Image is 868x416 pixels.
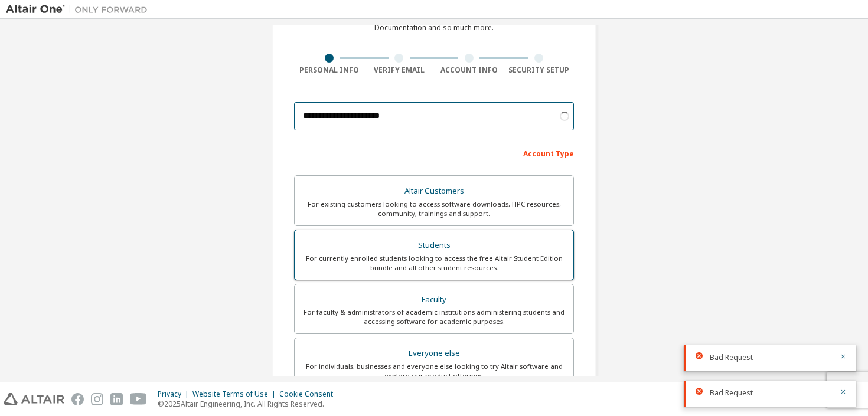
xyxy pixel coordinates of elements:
[158,399,340,409] p: © 2025 Altair Engineering, Inc. All Rights Reserved.
[110,393,123,405] img: linkedin.svg
[294,65,364,75] div: Personal Info
[710,353,753,362] span: Bad Request
[302,183,566,199] div: Altair Customers
[279,389,340,399] div: Cookie Consent
[192,389,279,399] div: Website Terms of Use
[364,65,435,75] div: Verify Email
[71,393,84,405] img: facebook.svg
[4,393,64,405] img: altair_logo.svg
[434,65,504,75] div: Account Info
[158,389,192,399] div: Privacy
[294,143,574,162] div: Account Type
[302,291,566,308] div: Faculty
[6,4,154,15] img: Altair One
[302,345,566,362] div: Everyone else
[302,199,566,218] div: For existing customers looking to access software downloads, HPC resources, community, trainings ...
[302,362,566,381] div: For individuals, businesses and everyone else looking to try Altair software and explore our prod...
[302,237,566,254] div: Students
[91,393,103,405] img: instagram.svg
[302,307,566,326] div: For faculty & administrators of academic institutions administering students and accessing softwa...
[710,388,753,398] span: Bad Request
[130,393,147,405] img: youtube.svg
[504,65,575,75] div: Security Setup
[302,254,566,273] div: For currently enrolled students looking to access the free Altair Student Edition bundle and all ...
